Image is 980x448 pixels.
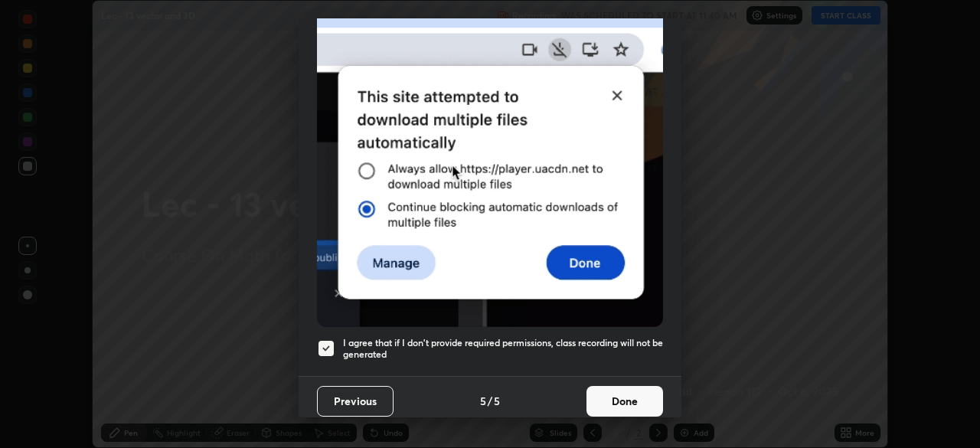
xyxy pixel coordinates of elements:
button: Previous [317,386,394,417]
h4: / [488,393,492,409]
h4: 5 [494,393,500,409]
h4: 5 [480,393,486,409]
h5: I agree that if I don't provide required permissions, class recording will not be generated [343,337,663,361]
button: Done [586,386,663,417]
